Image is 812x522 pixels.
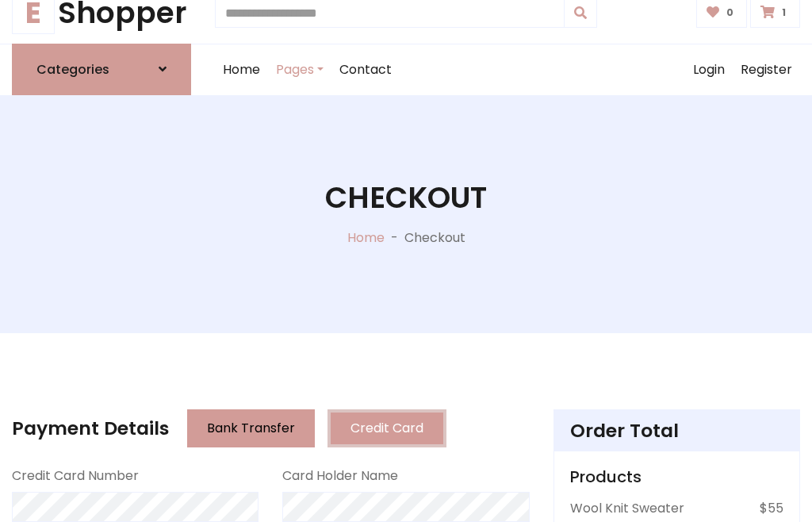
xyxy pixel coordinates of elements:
[570,420,783,442] h4: Order Total
[331,44,400,95] a: Contact
[215,44,268,95] a: Home
[36,62,109,77] h6: Categories
[187,409,315,447] button: Bank Transfer
[385,228,404,248] p: -
[404,228,465,248] p: Checkout
[12,466,139,486] label: Credit Card Number
[268,44,331,95] a: Pages
[12,417,169,439] h4: Payment Details
[722,6,737,20] span: 0
[685,44,733,95] a: Login
[282,466,398,486] label: Card Holder Name
[760,499,783,518] p: $55
[347,228,385,247] a: Home
[570,499,684,518] p: Wool Knit Sweater
[733,44,800,95] a: Register
[325,180,487,216] h1: Checkout
[570,467,783,486] h5: Products
[12,44,191,95] a: Categories
[327,409,446,447] button: Credit Card
[778,6,790,20] span: 1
